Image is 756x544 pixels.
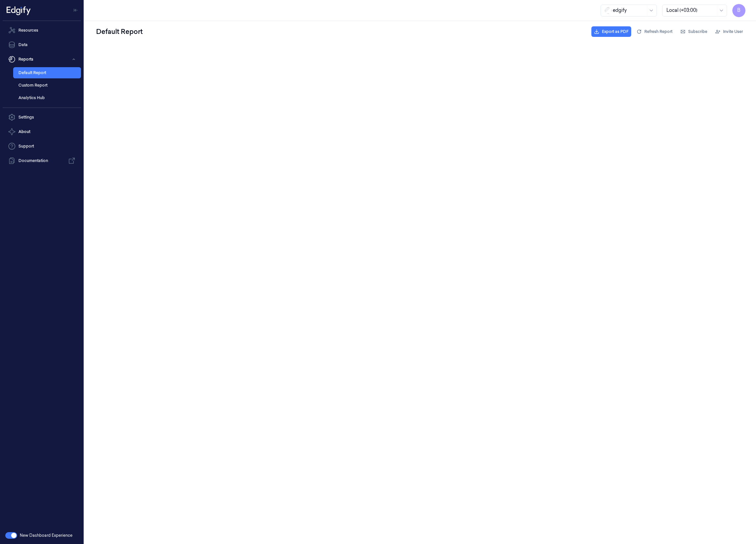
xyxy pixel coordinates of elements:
[70,5,81,15] button: Toggle Navigation
[644,29,672,35] span: Refresh Report
[3,24,81,37] a: Resources
[3,111,81,124] a: Settings
[13,80,81,91] a: Custom Report
[678,26,710,37] button: Subscribe
[713,26,745,37] button: Invite User
[3,53,81,66] button: Reports
[732,4,745,17] button: B
[3,140,81,153] a: Support
[3,154,81,167] a: Documentation
[591,26,631,37] button: Export as PDF
[95,26,144,38] div: Default Report
[13,67,81,78] a: Default Report
[723,29,743,35] span: Invite User
[13,92,81,103] a: Analytics Hub
[3,38,81,51] a: Data
[3,125,81,138] button: About
[634,26,675,37] button: Refresh Report
[602,29,629,35] span: Export as PDF
[688,29,707,35] span: Subscribe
